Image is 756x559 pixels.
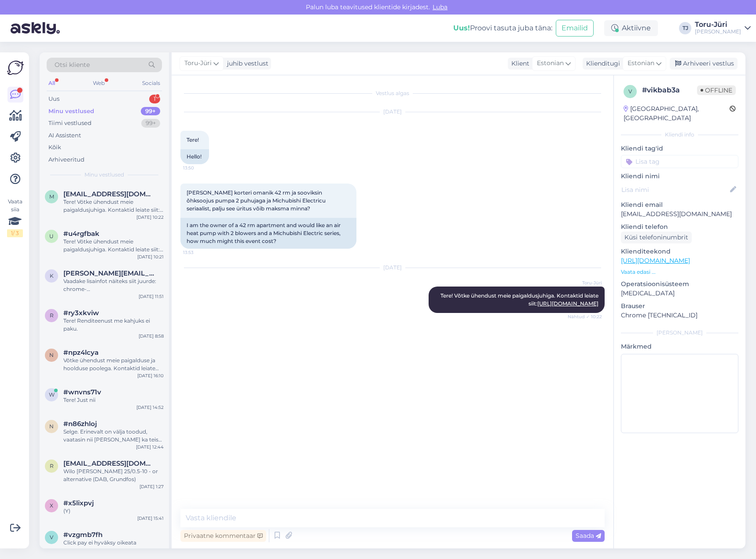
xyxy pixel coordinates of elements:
[604,20,658,36] div: Aktiivne
[63,396,164,404] div: Tere! Just nii
[695,21,751,35] a: Toru-Jüri[PERSON_NAME]
[670,58,738,70] div: Arhiveeri vestlus
[63,539,164,555] div: Click pay ei hyväksy oikeata varmennekoodia kun yritän maksaa ostosta.
[621,289,738,298] p: [MEDICAL_DATA]
[50,272,54,279] span: k
[137,515,164,522] div: [DATE] 15:41
[624,104,730,123] div: [GEOGRAPHIC_DATA], [GEOGRAPHIC_DATA]
[7,198,23,237] div: Vaata siia
[48,131,81,140] div: AI Assistent
[621,185,728,195] input: Lisa nimi
[63,190,155,198] span: marxchiki@gmail.com
[697,85,736,95] span: Offline
[180,218,356,249] div: I am the owner of a 42 rm apartment and would like an air heat pump with 2 blowers and a Michubis...
[180,530,266,542] div: Privaatne kommentaar
[695,21,741,28] div: Toru-Jüri
[621,200,738,210] p: Kliendi email
[187,136,199,143] span: Tere!
[49,193,54,200] span: m
[63,230,99,238] span: #u4rgfbak
[139,483,164,490] div: [DATE] 1:27
[137,254,164,260] div: [DATE] 10:21
[49,391,55,398] span: w
[621,210,738,219] p: [EMAIL_ADDRESS][DOMAIN_NAME]
[141,107,160,116] div: 99+
[183,249,216,256] span: 13:53
[180,89,605,97] div: Vestlus algas
[621,329,738,337] div: [PERSON_NAME]
[621,311,738,320] p: Chrome [TECHNICAL_ID]
[63,507,164,515] div: (Y)
[48,155,84,164] div: Arhiveeritud
[628,59,654,68] span: Estonian
[642,85,697,96] div: # vikbab3a
[183,165,216,171] span: 13:50
[695,28,741,35] div: [PERSON_NAME]
[621,131,738,139] div: Kliendi info
[576,532,601,540] span: Saada
[49,233,54,239] span: u
[7,229,23,237] div: 1 / 3
[136,214,164,221] div: [DATE] 10:22
[453,23,552,33] div: Proovi tasuta juba täna:
[63,317,164,333] div: Tere! Renditeenust me kahjuks ei paku.
[50,312,54,319] span: r
[63,460,155,467] span: ricdes@gmail.com
[63,349,99,357] span: #npz4lcya
[628,88,632,95] span: v
[48,95,59,103] div: Uus
[63,357,164,372] div: Võtke ühendust meie paigalduse ja hoolduse poolega. Kontaktid leiate siit: [URL][DOMAIN_NAME]
[679,22,691,34] div: TJ
[63,531,103,539] span: #vzgmb7fh
[63,420,97,428] span: #n86zhloj
[556,20,594,37] button: Emailid
[621,247,738,256] p: Klienditeekond
[63,269,155,277] span: kristen.pugi@gmail.com
[84,171,124,179] span: Minu vestlused
[621,302,738,311] p: Brauser
[583,59,620,68] div: Klienditugi
[621,268,738,276] p: Vaata edasi ...
[49,423,54,430] span: n
[149,95,160,103] div: 1
[187,189,327,212] span: [PERSON_NAME] korteri omanik 42 rm ja sooviksin õhksoojus pumpa 2 puhujaga ja Michubishi Electric...
[48,143,61,152] div: Kõik
[621,155,738,168] input: Lisa tag
[184,59,212,68] span: Toru-Jüri
[621,144,738,153] p: Kliendi tag'id
[136,404,164,411] div: [DATE] 14:52
[136,444,164,450] div: [DATE] 12:44
[63,467,164,483] div: Wilo [PERSON_NAME] 25/0.5-10 - or alternative (DAB, Grundfos)
[49,352,54,358] span: n
[91,77,106,89] div: Web
[139,333,164,339] div: [DATE] 8:58
[139,293,164,300] div: [DATE] 11:51
[180,149,209,164] div: Hello!
[137,372,164,379] div: [DATE] 16:10
[50,502,53,509] span: x
[180,108,605,116] div: [DATE]
[180,264,605,272] div: [DATE]
[7,59,24,76] img: Askly Logo
[568,313,602,320] span: Nähtud ✓ 10:22
[537,300,598,307] a: [URL][DOMAIN_NAME]
[63,499,94,507] span: #x5lixpvj
[621,257,690,265] a: [URL][DOMAIN_NAME]
[48,107,94,116] div: Minu vestlused
[47,77,57,89] div: All
[141,119,160,128] div: 99+
[55,60,90,70] span: Otsi kliente
[48,119,92,128] div: Tiimi vestlused
[508,59,529,68] div: Klient
[63,428,164,444] div: Selge. Erinevalt on välja toodud, vaatasin nii [PERSON_NAME] ka teist paigaldusjuhendit.
[569,279,602,286] span: Toru-Jüri
[440,292,600,307] span: Tere! Võtke ühendust meie paigaldusjuhiga. Kontaktid leiate siit:
[63,238,164,254] div: Tere! Võtke ühendust meie paigaldusjuhiga. Kontaktid leiate siit: [URL][DOMAIN_NAME]
[453,24,470,32] b: Uus!
[621,342,738,351] p: Märkmed
[63,388,101,396] span: #wnvns71v
[63,277,164,293] div: Vaadake lisainfot näiteks siit juurde: chrome-extension://efaidnbmnnnibpcajpcglclefindmkaj/[URL][...
[621,172,738,181] p: Kliendi nimi
[63,309,99,317] span: #ry3xkviw
[140,77,162,89] div: Socials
